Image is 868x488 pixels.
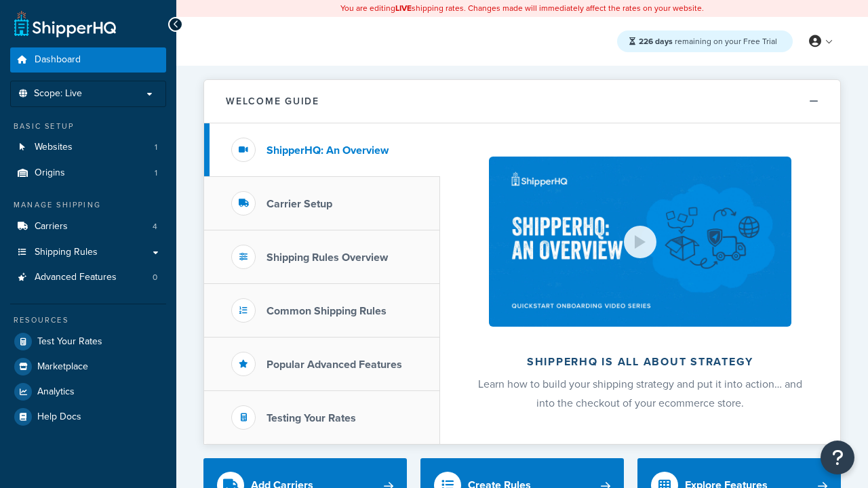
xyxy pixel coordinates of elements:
[395,2,412,14] b: LIVE
[489,157,791,327] img: ShipperHQ is all about strategy
[10,314,166,326] div: Resources
[204,80,840,123] button: Welcome Guide
[10,161,166,186] a: Origins1
[10,265,166,290] li: Advanced Features
[35,272,117,283] span: Advanced Features
[10,214,166,239] li: Carriers
[37,386,75,398] span: Analytics
[10,405,166,429] a: Help Docs
[639,35,673,47] strong: 226 days
[35,142,73,153] span: Websites
[478,376,802,411] span: Learn how to build your shipping strategy and put it into action… and into the checkout of your e...
[226,96,319,106] h2: Welcome Guide
[10,199,166,211] div: Manage Shipping
[10,329,166,354] a: Test Your Rates
[267,412,356,424] h3: Testing Your Rates
[10,121,166,132] div: Basic Setup
[267,144,389,157] h3: ShipperHQ: An Overview
[10,380,166,404] a: Analytics
[10,354,166,379] a: Marketplace
[10,161,166,186] li: Origins
[153,272,157,283] span: 0
[821,441,854,474] button: Open Resource Center
[10,214,166,239] a: Carriers4
[10,135,166,160] a: Websites1
[10,240,166,265] a: Shipping Rules
[37,411,81,423] span: Help Docs
[267,305,387,317] h3: Common Shipping Rules
[10,265,166,290] a: Advanced Features0
[267,198,332,210] h3: Carrier Setup
[37,336,102,348] span: Test Your Rates
[10,135,166,160] li: Websites
[35,247,98,258] span: Shipping Rules
[10,47,166,73] a: Dashboard
[476,356,804,368] h2: ShipperHQ is all about strategy
[155,167,157,179] span: 1
[34,88,82,100] span: Scope: Live
[639,35,777,47] span: remaining on your Free Trial
[155,142,157,153] span: 1
[35,54,81,66] span: Dashboard
[37,361,88,373] span: Marketplace
[35,167,65,179] span: Origins
[267,359,402,371] h3: Popular Advanced Features
[267,251,388,264] h3: Shipping Rules Overview
[35,221,68,232] span: Carriers
[153,221,157,232] span: 4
